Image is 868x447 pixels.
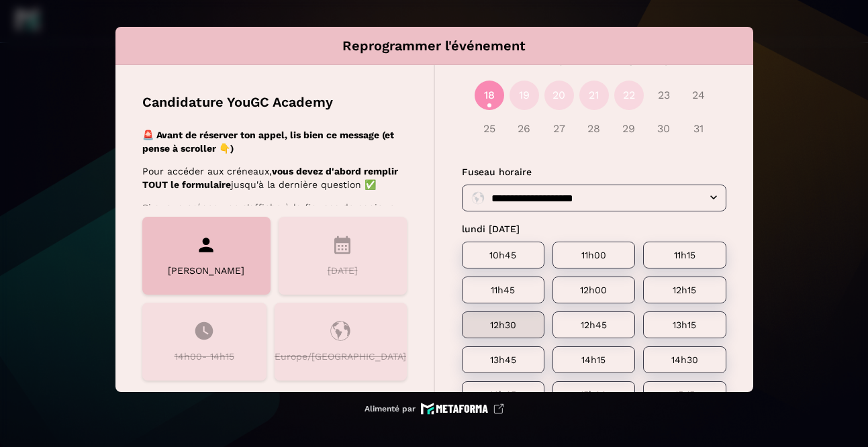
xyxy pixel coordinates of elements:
[623,89,635,101] font: 22
[484,89,495,101] font: 18
[581,319,607,330] font: 12h45
[328,265,358,276] font: [DATE]
[674,250,695,260] font: 11h15
[202,351,207,362] font: -
[581,250,606,260] font: 11h00
[168,264,244,277] p: Elsa Magne
[231,179,376,190] font: jusqu'à la dernière question ✅
[490,354,516,365] font: 13h45
[581,354,606,365] font: 14h15
[675,389,695,400] font: 15:15
[421,403,504,415] img: logo
[142,130,394,154] font: 🚨 Avant de réserver ton appel, lis bien ce message (et pense à scroller 👇)
[462,223,520,234] font: lundi [DATE]
[168,265,244,276] font: [PERSON_NAME]
[462,166,532,177] font: Fuseau horaire
[673,285,696,295] font: 12h15
[210,351,234,362] font: 14h15
[475,81,504,110] button: 18 août 2025
[580,389,607,400] font: 15h00
[589,89,599,101] font: 21
[580,285,607,295] font: 12h00
[491,285,515,295] font: 11h45
[365,404,416,413] font: Alimenté par
[489,389,516,400] font: 14h45
[490,319,516,330] font: 12h30
[510,81,539,110] button: 19 août 2025
[706,189,722,205] button: Ouvrir
[614,81,644,110] button: 22 août 2025
[175,351,202,362] font: 14h00
[342,38,526,54] font: Reprogrammer l'événement
[142,202,401,213] font: Si aucun créneau ne s'affiche à la fin, pas de panique :
[489,250,516,260] font: 10h45
[275,351,406,362] font: Europe/[GEOGRAPHIC_DATA]
[365,403,504,415] a: Alimenté par
[142,94,333,110] font: Candidature YouGC Academy
[671,354,698,365] font: 14h30
[552,89,565,101] font: 20
[673,319,696,330] font: 13h15
[579,81,609,110] button: 21 août 2025
[142,166,272,177] font: Pour accéder aux créneaux,
[544,81,574,110] button: 20 août 2025
[519,89,530,101] font: 19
